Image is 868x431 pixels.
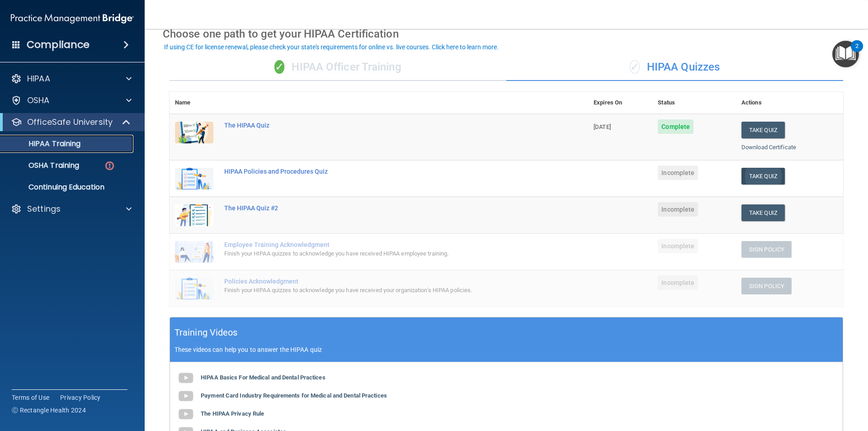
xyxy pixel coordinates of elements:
div: Employee Training Acknowledgment [224,241,543,248]
button: Sign Policy [741,278,792,294]
p: OSHA [27,95,50,106]
p: HIPAA Training [6,139,80,148]
button: Sign Policy [741,241,792,258]
p: These videos can help you to answer the HIPAA quiz [175,346,838,353]
b: HIPAA Basics For Medical and Dental Practices [201,374,325,381]
img: PMB logo [11,9,134,28]
span: Ⓒ Rectangle Health 2024 [12,406,86,415]
div: The HIPAA Quiz #2 [224,204,543,212]
span: ✓ [274,60,284,74]
th: Actions [736,92,843,114]
span: Incomplete [658,275,698,290]
button: Take Quiz [741,168,785,185]
b: The HIPAA Privacy Rule [201,410,264,417]
p: Continuing Education [6,183,129,192]
h5: Training Videos [175,325,238,341]
a: OfficeSafe University [11,117,131,128]
span: Incomplete [658,202,698,217]
span: [DATE] [594,123,611,130]
a: HIPAA [11,73,132,84]
p: Settings [27,204,61,214]
img: gray_youtube_icon.38fcd6cc.png [177,405,195,423]
button: Take Quiz [741,122,785,138]
p: OfficeSafe University [27,117,113,128]
span: Incomplete [658,239,698,253]
th: Expires On [588,92,652,114]
div: Policies Acknowledgment [224,278,543,285]
span: ✓ [630,60,640,74]
div: If using CE for license renewal, please check your state's requirements for online vs. live cours... [164,44,499,50]
a: Privacy Policy [60,393,101,402]
div: Choose one path to get your HIPAA Certification [163,21,850,47]
img: danger-circle.6113f641.png [104,160,115,171]
img: gray_youtube_icon.38fcd6cc.png [177,369,195,387]
div: Finish your HIPAA quizzes to acknowledge you have received your organization’s HIPAA policies. [224,285,543,296]
p: HIPAA [27,73,50,84]
button: Take Quiz [741,204,785,221]
button: If using CE for license renewal, please check your state's requirements for online vs. live cours... [163,43,500,52]
div: Finish your HIPAA quizzes to acknowledge you have received HIPAA employee training. [224,248,543,259]
th: Name [170,92,219,114]
div: HIPAA Officer Training [170,54,506,81]
p: OSHA Training [6,161,79,170]
img: gray_youtube_icon.38fcd6cc.png [177,387,195,405]
div: 2 [855,46,859,58]
span: Incomplete [658,166,698,180]
button: Open Resource Center, 2 new notifications [832,41,859,67]
a: Download Certificate [741,144,796,151]
a: Terms of Use [12,393,49,402]
b: Payment Card Industry Requirements for Medical and Dental Practices [201,392,387,399]
a: Settings [11,204,132,214]
a: OSHA [11,95,132,106]
div: HIPAA Policies and Procedures Quiz [224,168,543,175]
h4: Compliance [27,38,90,51]
th: Status [652,92,736,114]
div: The HIPAA Quiz [224,122,543,129]
div: HIPAA Quizzes [506,54,843,81]
span: Complete [658,119,693,134]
